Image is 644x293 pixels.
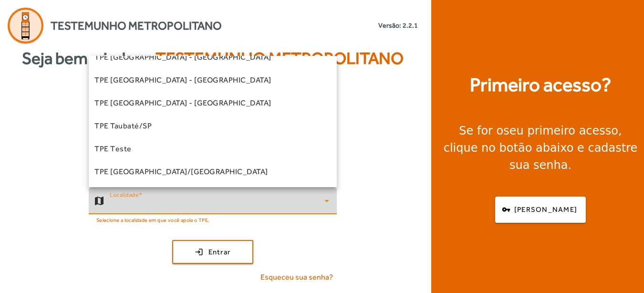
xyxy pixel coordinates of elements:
span: TPE [GEOGRAPHIC_DATA] - [GEOGRAPHIC_DATA] [94,97,271,109]
span: TPE [GEOGRAPHIC_DATA] - [GEOGRAPHIC_DATA] [94,52,271,63]
span: TPE [GEOGRAPHIC_DATA]/[GEOGRAPHIC_DATA] [94,166,268,178]
span: TPE [GEOGRAPHIC_DATA] - [GEOGRAPHIC_DATA] [94,74,271,86]
span: TPE Taubaté/SP [94,120,152,132]
span: TPE Teste [94,143,132,155]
